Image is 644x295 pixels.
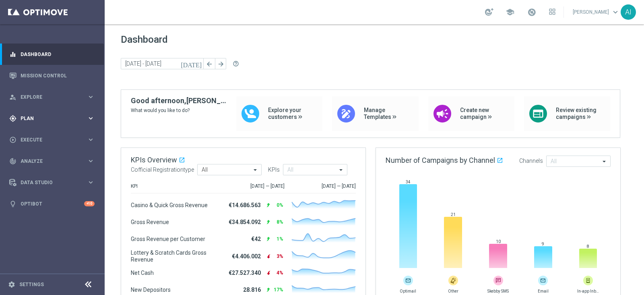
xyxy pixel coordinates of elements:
span: Execute [21,137,87,142]
button: person_search Explore keyboard_arrow_right [9,94,95,100]
span: Plan [21,116,87,121]
i: keyboard_arrow_right [87,136,95,143]
div: Data Studio [9,179,87,186]
span: Analyze [21,159,87,164]
i: track_changes [9,158,17,165]
a: Mission Control [21,65,95,86]
i: keyboard_arrow_right [87,179,95,186]
div: +10 [84,201,95,206]
div: Execute [9,136,87,143]
div: Mission Control [9,65,95,86]
button: equalizer Dashboard [9,51,95,58]
div: Analyze [9,158,87,165]
a: [PERSON_NAME]keyboard_arrow_down [572,6,621,18]
button: play_circle_outline Execute keyboard_arrow_right [9,137,95,143]
button: Mission Control [9,73,95,79]
div: Dashboard [9,44,95,65]
i: person_search [9,93,17,101]
span: keyboard_arrow_down [611,8,620,17]
button: lightbulb Optibot +10 [9,201,95,207]
i: keyboard_arrow_right [87,114,95,122]
span: Data Studio [21,180,87,185]
i: keyboard_arrow_right [87,93,95,101]
i: gps_fixed [9,115,17,122]
a: Dashboard [21,44,95,65]
a: Optibot [21,193,84,214]
span: Explore [21,95,87,100]
div: Plan [9,115,87,122]
button: gps_fixed Plan keyboard_arrow_right [9,115,95,122]
i: play_circle_outline [9,136,17,143]
i: settings [8,281,15,288]
a: Settings [19,282,44,287]
i: keyboard_arrow_right [87,157,95,165]
i: equalizer [9,51,17,58]
div: Explore [9,93,87,101]
i: lightbulb [9,200,17,208]
div: Optibot [9,193,95,214]
button: track_changes Analyze keyboard_arrow_right [9,158,95,164]
button: Data Studio keyboard_arrow_right [9,179,95,186]
div: AI [621,4,636,20]
span: school [506,8,514,17]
